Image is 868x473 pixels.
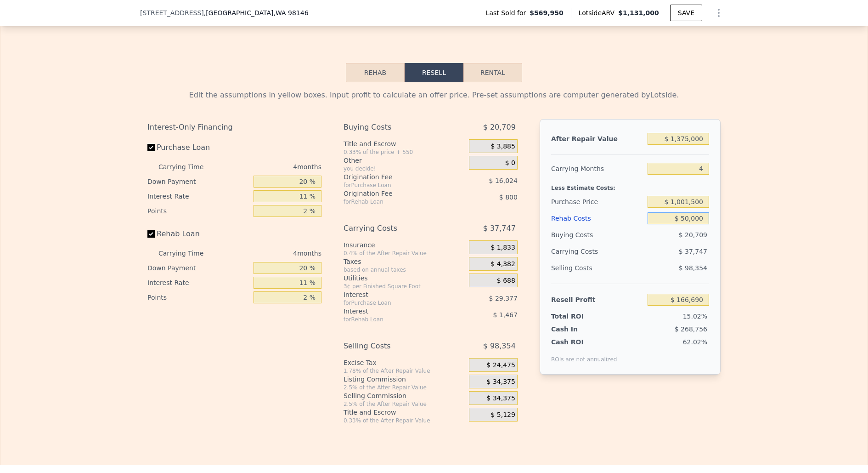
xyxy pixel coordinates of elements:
[147,189,250,204] div: Interest Rate
[463,63,522,82] button: Rental
[344,316,446,323] div: for Rehab Loan
[551,210,644,227] div: Rehab Costs
[147,230,155,238] input: Rehab Loan
[344,384,465,391] div: 2.5% of the After Repair Value
[344,408,465,417] div: Title and Escrow
[579,8,618,17] span: Lotside ARV
[147,139,250,156] label: Purchase Loan
[670,5,702,21] button: SAVE
[344,400,465,408] div: 2.5% of the After Repair Value
[530,8,564,17] span: $569,950
[147,174,250,189] div: Down Payment
[344,156,465,165] div: Other
[679,264,707,272] span: $ 98,354
[489,295,518,302] span: $ 29,377
[483,338,516,354] span: $ 98,354
[505,159,515,167] span: $ 0
[344,283,465,290] div: 3¢ per Finished Square Foot
[344,198,446,205] div: for Rehab Loan
[497,277,515,285] span: $ 688
[483,119,516,136] span: $ 20,709
[551,325,609,334] div: Cash In
[344,182,446,189] div: for Purchase Loan
[344,417,465,424] div: 0.33% of the After Repair Value
[493,311,517,319] span: $ 1,467
[147,144,155,151] input: Purchase Loan
[140,8,204,17] span: [STREET_ADDRESS]
[344,220,446,237] div: Carrying Costs
[344,148,465,156] div: 0.33% of the price + 550
[344,299,446,307] div: for Purchase Loan
[551,243,609,260] div: Carrying Costs
[344,257,465,266] div: Taxes
[204,8,309,17] span: , [GEOGRAPHIC_DATA]
[147,226,250,242] label: Rehab Loan
[344,240,465,250] div: Insurance
[147,261,250,275] div: Down Payment
[683,313,707,320] span: 15.02%
[551,131,644,147] div: After Repair Value
[551,337,617,347] div: Cash ROI
[344,358,465,367] div: Excise Tax
[487,361,515,370] span: $ 24,475
[158,246,218,261] div: Carrying Time
[158,160,218,174] div: Carrying Time
[344,266,465,274] div: based on annual taxes
[147,275,250,290] div: Interest Rate
[486,8,530,17] span: Last Sold for
[147,90,721,101] div: Edit the assumptions in yellow boxes. Input profit to calculate an offer price. Pre-set assumptio...
[551,312,609,321] div: Total ROI
[344,375,465,384] div: Listing Commission
[344,290,446,299] div: Interest
[551,347,617,363] div: ROIs are not annualized
[489,177,518,184] span: $ 16,024
[344,367,465,375] div: 1.78% of the After Repair Value
[551,194,644,210] div: Purchase Price
[490,142,515,151] span: $ 3,885
[344,172,446,182] div: Origination Fee
[147,290,250,305] div: Points
[346,63,405,82] button: Rehab
[344,119,446,136] div: Buying Costs
[487,394,515,403] span: $ 34,375
[344,274,465,283] div: Utilities
[679,248,707,255] span: $ 37,747
[551,260,644,276] div: Selling Costs
[147,204,250,218] div: Points
[273,9,308,17] span: , WA 98146
[679,231,707,239] span: $ 20,709
[710,4,728,22] button: Show Options
[683,338,707,346] span: 62.02%
[499,194,518,201] span: $ 800
[344,189,446,198] div: Origination Fee
[618,9,659,17] span: $1,131,000
[344,307,446,316] div: Interest
[490,411,515,419] span: $ 5,129
[551,227,644,243] div: Buying Costs
[344,139,465,148] div: Title and Escrow
[490,244,515,252] span: $ 1,833
[675,325,707,333] span: $ 268,756
[487,378,515,386] span: $ 34,375
[222,160,321,174] div: 4 months
[551,291,644,308] div: Resell Profit
[222,246,321,261] div: 4 months
[147,119,321,136] div: Interest-Only Financing
[344,391,465,400] div: Selling Commission
[490,260,515,268] span: $ 4,382
[344,338,446,354] div: Selling Costs
[344,250,465,257] div: 0.4% of the After Repair Value
[551,177,709,194] div: Less Estimate Costs:
[483,220,516,237] span: $ 37,747
[405,63,463,82] button: Resell
[344,165,465,172] div: you decide!
[551,160,644,177] div: Carrying Months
